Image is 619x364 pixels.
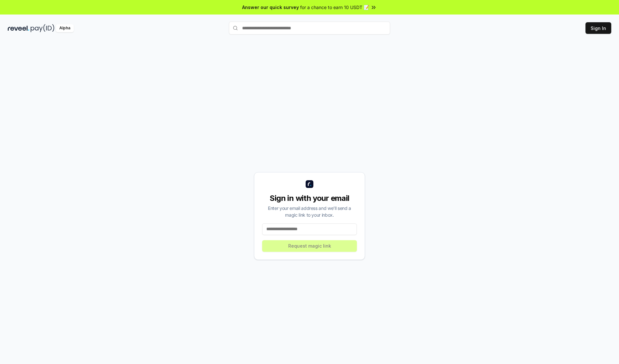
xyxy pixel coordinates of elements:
span: for a chance to earn 10 USDT 📝 [300,4,369,11]
img: pay_id [31,24,54,32]
button: Sign In [585,22,611,34]
div: Alpha [56,24,74,32]
div: Enter your email address and we’ll send a magic link to your inbox. [262,205,357,218]
img: reveel_dark [8,24,29,32]
div: Sign in with your email [262,193,357,203]
img: logo_small [306,180,313,188]
span: Answer our quick survey [242,4,299,11]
